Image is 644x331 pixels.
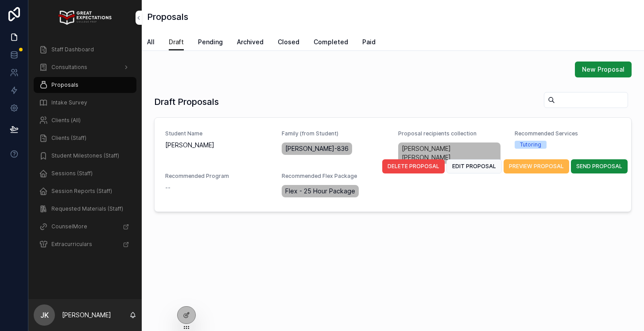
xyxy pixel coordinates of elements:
[278,34,299,52] a: Closed
[237,38,264,46] span: Archived
[198,38,223,46] span: Pending
[571,159,628,173] button: SEND PROPOSAL
[34,148,136,164] a: Student Milestones (Staff)
[362,34,376,52] a: Paid
[165,141,271,150] span: [PERSON_NAME]
[285,187,355,196] span: Flex - 25 Hour Package
[314,38,348,46] span: Completed
[504,159,569,173] button: PREVIEW PROPOSAL
[51,46,94,53] span: Staff Dashboard
[382,159,445,173] button: DELETE PROPOSAL
[165,130,271,137] span: Student Name
[282,130,388,137] span: Family (from Student)
[509,163,564,170] span: PREVIEW PROPOSAL
[51,64,87,71] span: Consultations
[58,11,111,25] img: App logo
[62,311,111,319] p: [PERSON_NAME]
[402,144,497,162] span: [PERSON_NAME] [PERSON_NAME]
[388,163,439,170] span: DELETE PROPOSAL
[576,163,622,170] span: SEND PROPOSAL
[165,183,171,192] span: --
[34,165,136,181] a: Sessions (Staff)
[452,163,496,170] span: EDIT PROPOSAL
[34,201,136,217] a: Requested Materials (Staff)
[198,34,223,52] a: Pending
[34,59,136,75] a: Consultations
[314,34,348,52] a: Completed
[154,96,219,108] h1: Draft Proposals
[51,152,119,159] span: Student Milestones (Staff)
[34,219,136,235] a: CounselMore
[362,38,376,46] span: Paid
[34,77,136,93] a: Proposals
[34,130,136,146] a: Clients (Staff)
[28,35,142,264] div: scrollable content
[51,188,112,195] span: Session Reports (Staff)
[515,130,621,137] span: Recommended Services
[51,135,86,142] span: Clients (Staff)
[169,38,184,46] span: Draft
[165,173,271,180] span: Recommended Program
[51,241,92,248] span: Extracurriculars
[51,99,87,106] span: Intake Survey
[575,62,632,77] button: New Proposal
[282,173,388,180] span: Recommended Flex Package
[34,42,136,58] a: Staff Dashboard
[34,236,136,252] a: Extracurriculars
[51,81,78,89] span: Proposals
[446,159,502,173] button: EDIT PROPOSAL
[285,144,349,153] span: [PERSON_NAME]-836
[51,170,93,177] span: Sessions (Staff)
[169,34,184,51] a: Draft
[147,38,155,46] span: All
[51,117,81,124] span: Clients (All)
[147,11,188,23] h1: Proposals
[40,310,49,320] span: JK
[582,65,625,74] span: New Proposal
[237,34,264,52] a: Archived
[34,183,136,199] a: Session Reports (Staff)
[34,95,136,111] a: Intake Survey
[34,112,136,128] a: Clients (All)
[155,118,631,212] a: Student Name[PERSON_NAME]Family (from Student)[PERSON_NAME]-836Proposal recipients collection[PER...
[147,34,155,52] a: All
[278,38,299,46] span: Closed
[520,141,541,149] div: Tutoring
[398,142,500,164] a: [PERSON_NAME] [PERSON_NAME]
[51,223,87,230] span: CounselMore
[398,130,504,137] span: Proposal recipients collection
[51,205,123,212] span: Requested Materials (Staff)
